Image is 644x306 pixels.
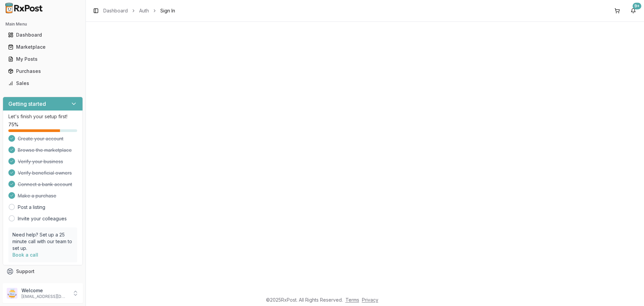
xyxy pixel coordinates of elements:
span: Make a purchase [18,192,56,199]
span: Browse the marketplace [18,147,72,154]
div: 9+ [633,3,641,9]
button: Sales [3,78,83,89]
div: My Posts [8,56,77,62]
span: Create your account [18,135,63,142]
button: Support [3,265,83,277]
a: Marketplace [5,41,80,53]
a: Privacy [362,297,378,303]
button: Dashboard [3,30,83,40]
a: Dashboard [5,29,80,41]
div: Dashboard [8,32,77,38]
a: Sales [5,77,80,89]
img: RxPost Logo [3,3,46,13]
button: My Posts [3,54,83,64]
a: Auth [139,7,149,14]
div: Purchases [8,68,77,75]
div: Marketplace [8,44,77,50]
button: Purchases [3,66,83,77]
button: Marketplace [3,42,83,52]
a: Post a listing [18,204,45,211]
h2: Main Menu [5,21,80,27]
span: Sign In [160,7,175,14]
h3: Getting started [8,100,46,108]
span: Connect a bank account [18,181,72,188]
button: Feedback [3,277,83,290]
span: Verify beneficial owners [18,170,72,176]
p: Let's finish your setup first! [8,113,77,120]
a: Terms [345,297,359,303]
a: Purchases [5,65,80,77]
button: 9+ [628,5,639,16]
span: Feedback [16,280,39,287]
span: 75 % [8,121,18,128]
p: Welcome [21,287,68,294]
a: My Posts [5,53,80,65]
img: User avatar [7,288,17,299]
a: Dashboard [103,7,128,14]
nav: breadcrumb [103,7,175,14]
a: Book a call [12,252,38,258]
a: Invite your colleagues [18,215,67,222]
div: Sales [8,80,77,87]
p: Need help? Set up a 25 minute call with our team to set up. [12,231,73,252]
p: [EMAIL_ADDRESS][DOMAIN_NAME] [21,294,68,299]
span: Verify your business [18,158,63,165]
